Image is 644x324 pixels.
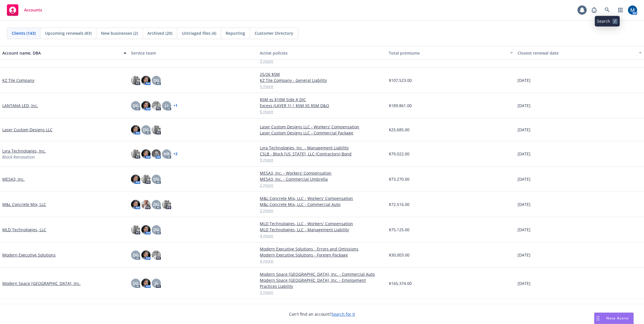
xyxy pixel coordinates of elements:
button: Nova Assist [594,313,634,324]
span: [DATE] [518,201,530,207]
span: Clients (143) [12,30,36,36]
img: photo [152,101,161,110]
span: [DATE] [518,151,530,157]
a: Lyra Technologies, Inc. [2,148,46,154]
img: photo [131,225,140,234]
span: Reporting [226,30,245,36]
div: Service team [131,50,255,56]
a: MESA3, Inc. - Commercial Umbrella [260,176,384,182]
a: 3 more [260,289,384,295]
span: [DATE] [518,252,530,258]
div: Account name, DBA [2,50,120,56]
span: $189,861.00 [389,103,412,109]
a: M&L Concrete Mix, LLC - Commercial Auto [260,201,384,207]
a: 2 more [260,182,384,188]
span: Customer Directory [255,30,293,36]
a: MLD Technologies, LLC [2,227,46,233]
a: 4 more [260,258,384,264]
span: $25,685.00 [389,127,409,133]
img: photo [141,101,151,110]
span: Untriaged files (4) [182,30,216,36]
span: DG [133,280,138,286]
span: DG [133,103,138,109]
a: Laser Custom Designs LLC [2,127,52,133]
span: $30,003.00 [389,252,409,258]
a: MESA3, Inc. [2,176,25,182]
span: DG [153,227,159,233]
span: [DATE] [518,280,530,286]
a: Lyra Technologies, Inc. - Management Liability [260,145,384,151]
span: [DATE] [518,176,530,182]
span: LI [165,103,168,109]
a: 3 more [260,58,384,64]
span: DG [133,252,138,258]
span: Block Renovation [2,154,35,160]
img: photo [152,125,161,134]
div: Total premiums [389,50,507,56]
a: Modern Space [GEOGRAPHIC_DATA], Inc. [2,280,81,286]
a: 4 more [260,233,384,239]
a: MLD Technologies, LLC - Workers' Compensation [260,221,384,227]
a: Modern Space Pacific Services - Management Liability [260,302,384,308]
img: photo [141,225,151,234]
img: photo [628,5,637,15]
a: Search [602,4,613,16]
span: DG [153,201,159,207]
a: Report a Bug [588,4,600,16]
a: Search for it [331,311,355,317]
a: Laser Custom Designs LLC - Workers' Compensation [260,124,384,130]
span: DG [153,77,159,83]
a: + 1 [173,104,177,107]
span: [DATE] [518,77,530,83]
span: [DATE] [518,127,530,133]
img: photo [141,175,151,184]
a: MLD Technologies, LLC - Management Liability [260,227,384,233]
img: photo [141,76,151,85]
div: Active policies [260,50,384,56]
a: KZ Tile Company [2,77,34,83]
a: Accounts [5,2,44,18]
img: photo [141,200,151,209]
span: Upcoming renewals (83) [45,30,91,36]
a: M&L Concrete Mix, LLC - Workers' Compensation [260,195,384,201]
span: $72,516.00 [389,201,409,207]
a: Modern Executive Solutions - Foreign Package [260,252,384,258]
a: Excess (LAYER 1) | $5M XS $5M D&O [260,103,384,109]
span: $107,523.00 [389,77,412,83]
div: Drag to move [594,313,602,324]
span: DG [153,176,159,182]
span: Accounts [24,8,42,12]
a: 5 more [260,83,384,89]
a: M&L Concrete Mix, LLC [2,201,46,207]
img: photo [141,149,151,159]
a: KZ Tile Company - General Liability [260,77,384,83]
a: Modern Executive Solutions - Errors and Omissions [260,246,384,252]
span: Can't find an account? [289,311,355,317]
img: photo [152,250,161,260]
img: photo [131,200,140,209]
a: 9 more [260,157,384,163]
span: HB [164,151,169,157]
span: Archived (20) [147,30,172,36]
a: + 2 [173,152,177,156]
button: Closest renewal date [515,46,644,60]
a: CSLB - Block [US_STATE], LLC (Contractors) Bond [260,151,384,157]
a: Switch app [615,4,626,16]
span: [DATE] [518,103,530,109]
img: photo [141,279,151,288]
a: Modern Space [GEOGRAPHIC_DATA], Inc. - Employment Practices Liability [260,277,384,289]
a: 25/26 $5M [260,71,384,77]
span: $165,374.00 [389,280,412,286]
img: photo [141,250,151,260]
a: MESA3, Inc. - Workers' Compensation [260,170,384,176]
span: $79,022.00 [389,151,409,157]
span: [DATE] [518,227,530,233]
span: $75,125.00 [389,227,409,233]
span: DG [143,127,149,133]
button: Total premiums [387,46,515,60]
button: Active policies [257,46,386,60]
